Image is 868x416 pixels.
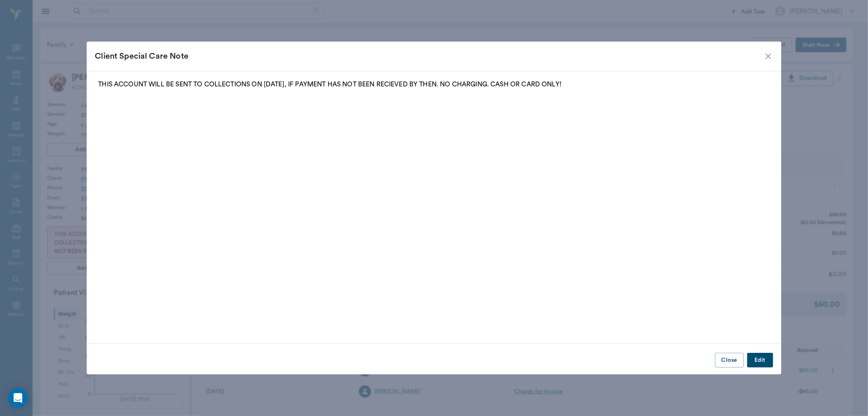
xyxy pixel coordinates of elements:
button: Close [715,353,744,368]
p: THIS ACCOUNT WILL BE SENT TO COLLECTIONS ON [DATE], IF PAYMENT HAS NOT BEEN RECIEVED BY THEN. NO ... [98,79,770,89]
div: Open Intercom Messenger [8,388,28,408]
div: Client Special Care Note [95,50,763,63]
button: close [763,51,773,61]
button: Edit [747,353,773,368]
